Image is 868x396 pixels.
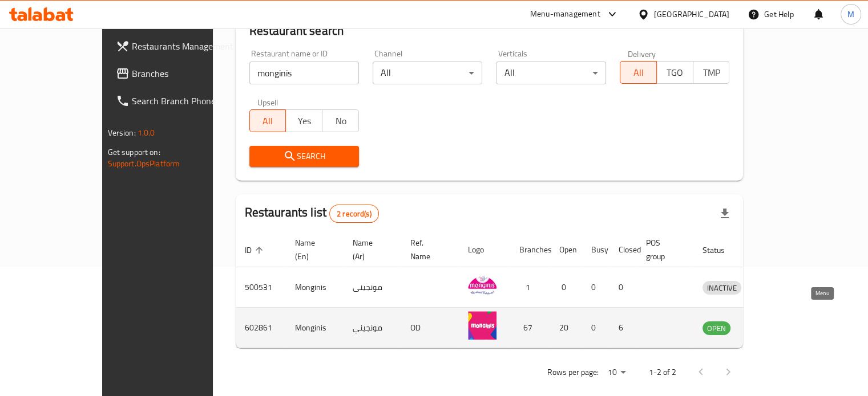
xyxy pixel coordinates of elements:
[259,149,350,164] span: Search
[249,22,730,39] h2: Restaurant search
[648,365,676,379] p: 1-2 of 2
[654,8,729,21] div: [GEOGRAPHIC_DATA]
[329,205,379,223] div: Total records count
[609,308,637,348] td: 6
[703,243,740,257] span: Status
[290,113,318,129] span: Yes
[550,232,582,267] th: Open
[646,236,680,263] span: POS group
[582,267,609,308] td: 0
[711,200,738,227] div: Export file
[138,125,155,140] span: 1.0.0
[401,308,459,348] td: OD
[609,232,637,267] th: Closed
[468,311,496,340] img: Monginis
[245,204,379,223] h2: Restaurants list
[236,232,794,348] table: enhanced table
[459,232,510,267] th: Logo
[609,267,637,308] td: 0
[656,61,693,84] button: TGO
[550,308,582,348] td: 20
[322,109,359,132] button: No
[107,32,247,60] a: Restaurants Management
[330,209,378,219] span: 2 record(s)
[249,146,359,167] button: Search
[132,94,238,108] span: Search Branch Phone
[285,109,322,132] button: Yes
[603,364,630,381] div: Rows per page:
[582,232,609,267] th: Busy
[693,61,730,84] button: TMP
[344,267,401,308] td: مونجينى
[625,64,652,81] span: All
[510,267,550,308] td: 1
[108,156,180,171] a: Support.OpsPlatform
[530,7,600,21] div: Menu-management
[132,67,238,80] span: Branches
[373,62,482,84] div: All
[107,87,247,115] a: Search Branch Phone
[245,243,267,257] span: ID
[582,308,609,348] td: 0
[257,98,278,106] label: Upsell
[510,232,550,267] th: Branches
[550,267,582,308] td: 0
[286,308,344,348] td: Monginis
[249,109,286,132] button: All
[620,61,657,84] button: All
[236,308,286,348] td: 602861
[295,236,330,263] span: Name (En)
[236,267,286,308] td: 500531
[108,125,136,140] span: Version:
[410,236,445,263] span: Ref. Name
[698,64,725,81] span: TMP
[107,60,247,87] a: Branches
[286,267,344,308] td: Monginis
[468,271,496,299] img: Monginis
[327,113,354,129] span: No
[255,113,282,129] span: All
[847,8,854,21] span: M
[132,39,238,53] span: Restaurants Management
[703,281,741,295] span: INACTIVE
[703,322,730,335] span: OPEN
[628,50,656,58] label: Delivery
[510,308,550,348] td: 67
[496,62,605,84] div: All
[108,145,160,160] span: Get support on:
[547,365,598,379] p: Rows per page:
[353,236,387,263] span: Name (Ar)
[661,64,689,81] span: TGO
[344,308,401,348] td: مونجيني
[249,62,359,84] input: Search for restaurant name or ID..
